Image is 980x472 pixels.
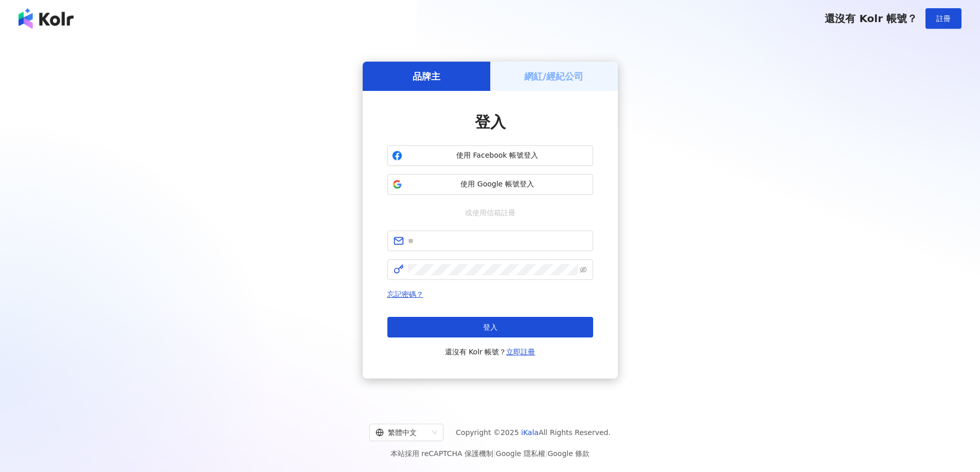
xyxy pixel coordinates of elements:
[483,323,497,331] span: 登入
[456,426,611,439] span: Copyright © 2025 All Rights Reserved.
[493,449,496,458] span: |
[506,348,535,356] a: 立即註冊
[580,266,587,273] span: eye-invisible
[376,424,428,441] div: 繁體中文
[825,12,917,25] span: 還沒有 Kolr 帳號？
[458,207,523,218] span: 或使用信箱註冊
[925,8,961,29] button: 註冊
[496,449,545,458] a: Google 隱私權
[524,70,583,83] h5: 網紅/經紀公司
[387,290,423,298] a: 忘記密碼？
[521,428,539,437] a: iKala
[445,346,536,358] span: 還沒有 Kolr 帳號？
[547,449,590,458] a: Google 條款
[475,113,506,131] span: 登入
[390,447,590,460] span: 本站採用 reCAPTCHA 保護機制
[387,317,593,337] button: 登入
[545,449,548,458] span: |
[387,174,593,195] button: 使用 Google 帳號登入
[936,14,951,23] span: 註冊
[413,70,440,83] h5: 品牌主
[387,145,593,166] button: 使用 Facebook 帳號登入
[406,179,589,190] span: 使用 Google 帳號登入
[19,8,74,29] img: logo
[406,150,589,161] span: 使用 Facebook 帳號登入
